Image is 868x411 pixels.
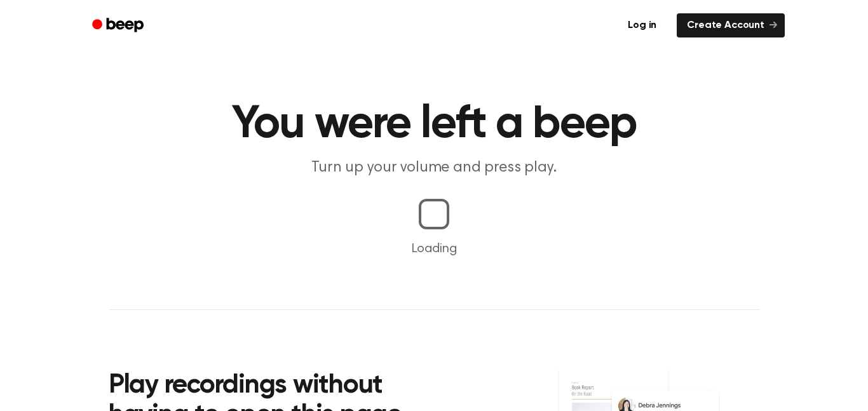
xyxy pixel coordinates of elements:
a: Log in [615,11,669,40]
p: Loading [15,239,853,259]
h1: You were left a beep [109,102,759,147]
a: Beep [83,13,155,38]
a: Create Account [677,13,785,37]
p: Turn up your volume and press play. [190,158,678,179]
